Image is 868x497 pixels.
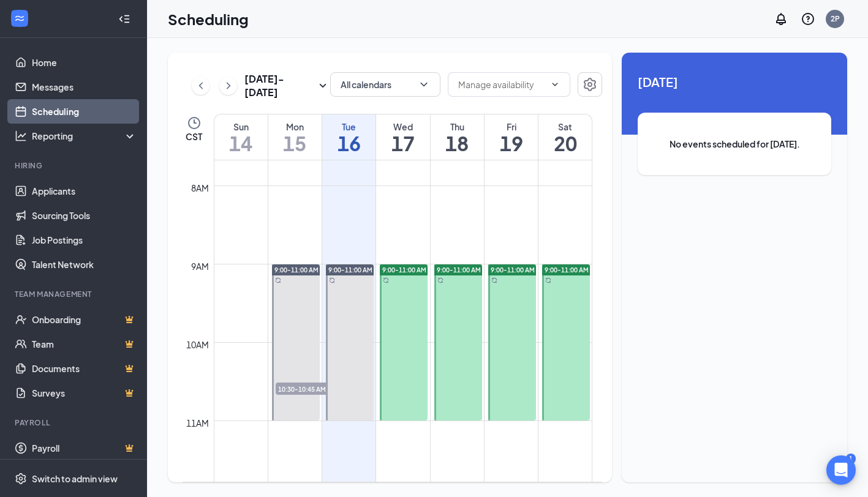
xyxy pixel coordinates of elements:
div: 8am [189,181,211,195]
a: Applicants [32,179,137,203]
a: Scheduling [32,99,137,124]
svg: Analysis [15,130,27,142]
input: Manage availability [458,78,545,91]
span: 9:00-11:00 AM [382,266,426,274]
a: Messages [32,75,137,99]
h1: Scheduling [168,9,249,29]
div: 11am [184,416,211,430]
span: 10:30-10:45 AM [276,383,337,395]
svg: ChevronLeft [195,78,207,93]
svg: Sync [329,277,335,283]
div: Switch to admin view [32,473,118,485]
span: CST [186,130,202,143]
div: Fri [485,121,538,133]
svg: Sync [437,277,443,283]
a: DocumentsCrown [32,356,137,381]
div: Mon [268,121,322,133]
span: 9:00-11:00 AM [545,266,589,274]
svg: ChevronRight [222,78,235,93]
button: ChevronLeft [192,77,209,95]
button: ChevronRight [219,77,237,95]
svg: Settings [15,473,27,485]
svg: Clock [187,116,202,130]
svg: Sync [491,277,497,283]
span: [DATE] [638,72,831,91]
h1: 17 [376,133,429,154]
div: Hiring [15,160,134,171]
a: September 15, 2025 [268,114,322,160]
div: Open Intercom Messenger [826,455,856,485]
h1: 16 [322,133,376,154]
h1: 14 [214,133,268,154]
svg: WorkstreamLogo [13,12,26,24]
h1: 18 [431,133,484,154]
div: 10am [184,338,211,351]
a: September 16, 2025 [322,114,376,160]
a: September 19, 2025 [485,114,538,160]
button: All calendarsChevronDown [330,72,440,97]
h1: 19 [485,133,538,154]
svg: QuestionInfo [801,12,815,26]
a: SurveysCrown [32,381,137,405]
span: No events scheduled for [DATE]. [662,137,807,151]
a: TeamCrown [32,332,137,356]
a: OnboardingCrown [32,307,137,332]
a: Settings [578,72,602,99]
svg: SmallChevronDown [315,78,330,93]
div: 1 [846,454,856,464]
a: PayrollCrown [32,436,137,460]
svg: ChevronDown [418,78,430,91]
div: 9am [189,260,211,273]
svg: Notifications [774,12,788,26]
h1: 15 [268,133,322,154]
svg: Settings [583,77,597,92]
div: Wed [376,121,429,133]
a: September 20, 2025 [538,114,592,160]
div: Tue [322,121,376,133]
svg: Sync [275,277,281,283]
span: 9:00-11:00 AM [437,266,481,274]
div: Thu [431,121,484,133]
div: Sat [538,121,592,133]
span: 9:00-11:00 AM [328,266,372,274]
h3: [DATE] - [DATE] [244,72,315,99]
div: Sun [214,121,268,133]
div: Payroll [15,417,134,428]
span: 9:00-11:00 AM [491,266,535,274]
div: Reporting [32,130,137,142]
svg: ChevronDown [550,80,560,89]
a: September 18, 2025 [431,114,484,160]
a: Job Postings [32,228,137,252]
h1: 20 [538,133,592,154]
svg: Sync [545,277,551,283]
svg: Collapse [118,13,130,25]
div: Team Management [15,289,134,299]
a: Sourcing Tools [32,203,137,228]
svg: Sync [383,277,389,283]
button: Settings [578,72,602,97]
span: 9:00-11:00 AM [274,266,319,274]
a: September 14, 2025 [214,114,268,160]
a: Talent Network [32,252,137,277]
a: September 17, 2025 [376,114,429,160]
div: 2P [831,13,840,24]
a: Home [32,50,137,75]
